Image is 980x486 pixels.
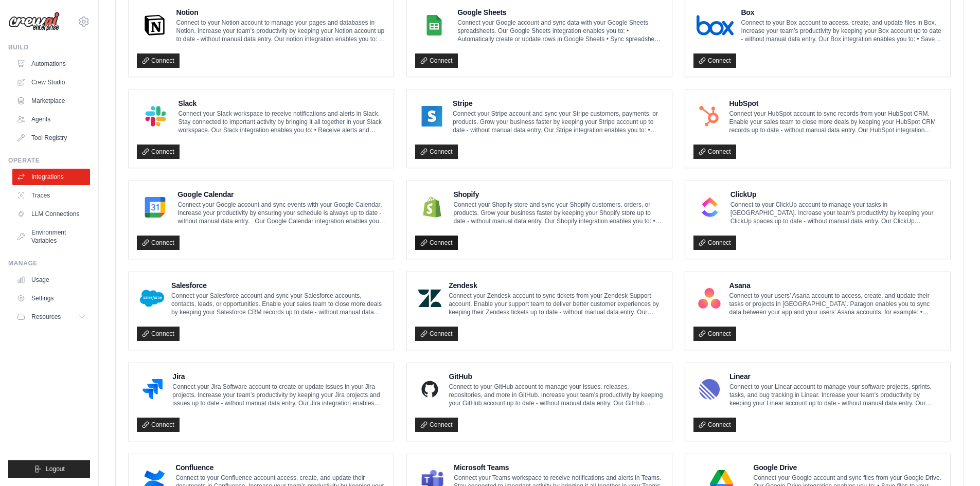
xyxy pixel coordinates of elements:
p: Connect to your GitHub account to manage your issues, releases, repositories, and more in GitHub.... [449,383,664,407]
a: Connect [137,53,180,68]
p: Connect to your ClickUp account to manage your tasks in [GEOGRAPHIC_DATA]. Increase your team’s p... [730,201,942,225]
a: Connect [415,418,458,432]
img: Google Sheets Logo [418,15,450,35]
img: Linear Logo [697,379,722,400]
h4: Shopify [453,189,664,200]
img: Shopify Logo [418,197,446,218]
img: Slack Logo [140,106,171,127]
p: Connect to your Linear account to manage your software projects, sprints, tasks, and bug tracking... [729,383,942,407]
span: Resources [31,313,61,321]
a: Connect [693,327,736,341]
a: Connect [693,53,736,68]
h4: Linear [729,371,942,382]
a: Connect [693,145,736,159]
a: Connect [137,145,180,159]
a: Automations [12,56,90,72]
h4: Confluence [175,462,385,473]
a: Integrations [12,169,90,185]
button: Resources [12,309,90,325]
p: Connect your Google account and sync data with your Google Sheets spreadsheets. Our Google Sheets... [457,19,664,43]
h4: Notion [176,7,386,17]
h4: Stripe [453,98,664,109]
h4: Salesforce [171,280,385,291]
img: GitHub Logo [418,379,441,400]
a: Usage [12,272,90,288]
a: Connect [415,53,458,68]
a: Connect [137,236,180,250]
img: Notion Logo [140,15,169,35]
a: Connect [415,327,458,341]
h4: Asana [729,280,942,291]
p: Connect your Google account and sync events with your Google Calendar. Increase your productivity... [177,201,385,225]
a: Connect [137,418,180,432]
img: HubSpot Logo [697,106,722,127]
a: Connect [137,327,180,341]
img: Zendesk Logo [418,288,441,309]
p: Connect your Zendesk account to sync tickets from your Zendesk Support account. Enable your suppo... [449,292,664,316]
a: Tool Registry [12,130,90,146]
p: Connect your HubSpot account to sync records from your HubSpot CRM. Enable your sales team to clo... [729,110,942,134]
p: Connect your Slack workspace to receive notifications and alerts in Slack. Stay connected to impo... [179,110,385,134]
img: Box Logo [697,15,734,35]
h4: Box [741,7,942,17]
h4: GitHub [449,371,664,382]
img: Jira Logo [140,379,165,400]
a: Traces [12,187,90,204]
img: Stripe Logo [418,106,446,127]
a: Settings [12,290,90,307]
a: Marketplace [12,93,90,109]
img: Asana Logo [697,288,722,309]
a: Connect [415,236,458,250]
div: Build [8,43,90,51]
h4: Slack [179,98,385,109]
a: Connect [693,418,736,432]
img: Logo [8,12,60,31]
img: Salesforce Logo [140,288,164,309]
h4: ClickUp [730,189,942,200]
p: Connect to your Box account to access, create, and update files in Box. Increase your team’s prod... [741,19,942,43]
h4: Google Sheets [457,7,664,17]
a: Connect [693,236,736,250]
p: Connect your Salesforce account and sync your Salesforce accounts, contacts, leads, or opportunit... [171,292,385,316]
p: Connect your Jira Software account to create or update issues in your Jira projects. Increase you... [172,383,385,407]
p: Connect your Stripe account and sync your Stripe customers, payments, or products. Grow your busi... [453,110,664,134]
h4: Jira [172,371,385,382]
img: Google Calendar Logo [140,197,170,218]
h4: Microsoft Teams [454,462,664,473]
h4: Zendesk [449,280,664,291]
h4: HubSpot [729,98,942,109]
img: ClickUp Logo [697,197,723,218]
div: Operate [8,156,90,165]
p: Connect your Shopify store and sync your Shopify customers, orders, or products. Grow your busine... [453,201,664,225]
p: Connect to your Notion account to manage your pages and databases in Notion. Increase your team’s... [176,19,386,43]
div: Manage [8,259,90,267]
span: Logout [46,465,65,473]
button: Logout [8,460,90,478]
a: Crew Studio [12,74,90,91]
a: Connect [415,145,458,159]
h4: Google Calendar [177,189,385,200]
p: Connect to your users’ Asana account to access, create, and update their tasks or projects in [GE... [729,292,942,316]
a: LLM Connections [12,206,90,222]
h4: Google Drive [754,462,942,473]
a: Environment Variables [12,224,90,249]
a: Agents [12,111,90,128]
